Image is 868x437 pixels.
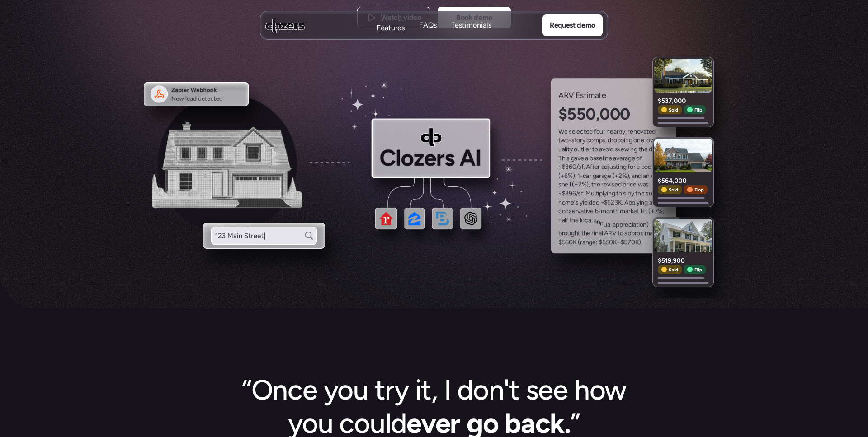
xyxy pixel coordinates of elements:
[641,189,645,198] span: e
[580,154,584,163] span: e
[596,127,600,136] span: o
[570,145,573,154] span: y
[578,189,581,198] span: s
[630,145,634,154] span: n
[576,163,579,172] span: /
[577,207,580,216] span: v
[558,172,561,181] span: (
[604,163,608,172] span: d
[632,198,635,207] span: p
[612,189,615,198] span: g
[577,172,580,181] span: 1
[590,154,593,163] span: b
[632,172,635,181] span: a
[580,136,582,145] span: r
[592,145,594,154] span: t
[574,154,577,163] span: a
[601,172,604,181] span: a
[607,181,610,190] span: v
[625,207,628,216] span: a
[585,216,588,225] span: c
[622,127,625,136] span: y
[419,30,437,40] p: FAQs
[641,198,644,207] span: n
[565,198,571,207] span: m
[562,163,566,172] span: $
[604,181,607,190] span: e
[562,216,565,225] span: a
[596,172,599,181] span: a
[593,181,597,190] span: h
[620,136,624,145] span: p
[594,127,596,136] span: f
[632,154,635,163] span: e
[569,136,571,145] span: -
[565,181,568,190] span: e
[615,207,619,216] span: h
[581,163,584,172] span: f
[558,198,562,207] span: h
[576,189,578,198] span: /
[641,145,644,154] span: h
[572,189,576,198] span: 6
[377,20,405,31] a: FeaturesFeatures
[558,136,561,145] span: t
[575,216,579,225] span: e
[621,145,624,154] span: e
[637,163,640,172] span: a
[630,127,633,136] span: e
[589,145,591,154] span: r
[586,136,590,145] span: c
[633,127,637,136] span: n
[623,181,626,190] span: p
[607,198,611,207] span: 5
[599,154,603,163] span: e
[565,207,569,216] span: n
[451,30,491,40] p: Testimonials
[558,154,562,163] span: T
[591,216,593,225] span: l
[580,216,581,225] span: l
[586,207,587,216] span: i
[585,145,589,154] span: e
[627,172,629,181] span: )
[614,172,618,181] span: +
[598,163,600,172] span: r
[620,207,625,216] span: m
[596,189,598,198] span: t
[584,198,588,207] span: e
[613,163,616,172] span: s
[613,172,615,181] span: (
[625,136,629,145] span: n
[582,136,585,145] span: y
[626,181,628,190] span: r
[599,172,601,181] span: r
[604,154,605,163] span: i
[561,181,565,190] span: h
[602,145,605,154] span: v
[637,189,641,198] span: h
[583,189,585,198] span: .
[562,198,566,207] span: o
[575,172,576,181] span: ,
[609,145,610,154] span: i
[577,145,581,154] span: u
[604,198,608,207] span: $
[575,136,577,145] span: t
[574,145,577,154] span: o
[636,154,640,163] span: o
[627,163,630,172] span: f
[607,220,610,229] span: a
[639,145,641,154] span: t
[582,181,587,190] span: %
[580,127,584,136] span: c
[629,145,631,154] span: i
[592,198,596,207] span: e
[607,189,608,198] span: i
[633,136,637,145] span: o
[603,154,604,163] span: l
[597,181,600,190] span: e
[601,163,604,172] span: a
[570,181,571,190] span: l
[584,127,586,136] span: t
